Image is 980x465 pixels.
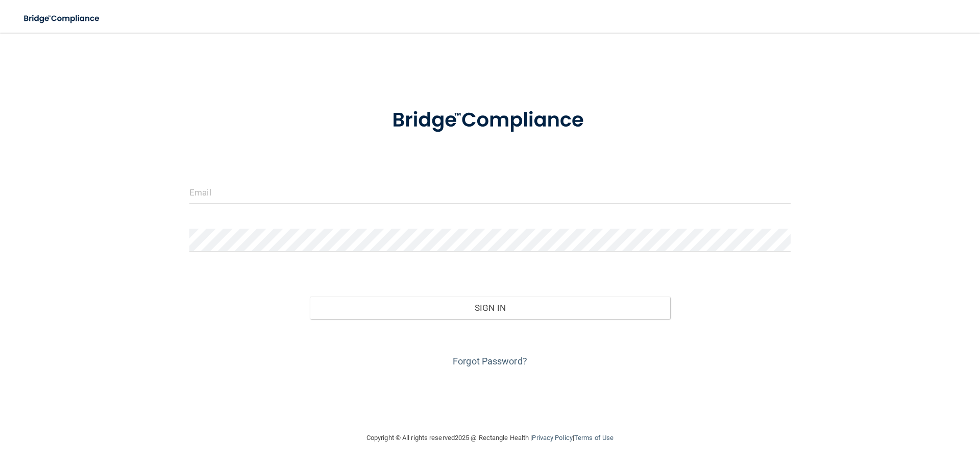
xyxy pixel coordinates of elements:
[532,434,572,442] a: Privacy Policy
[453,356,527,366] a: Forgot Password?
[371,94,609,147] img: bridge_compliance_login_screen.278c3ca4.svg
[304,422,676,454] div: Copyright © All rights reserved 2025 @ Rectangle Health | |
[189,181,791,204] input: Email
[15,8,109,29] img: bridge_compliance_login_screen.278c3ca4.svg
[310,297,671,319] button: Sign In
[574,434,614,442] a: Terms of Use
